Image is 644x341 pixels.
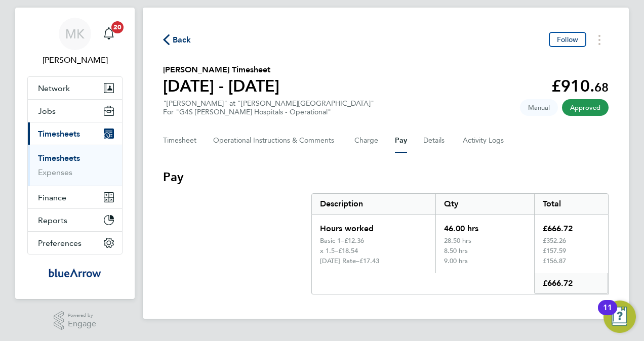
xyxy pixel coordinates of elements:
[163,129,197,153] button: Timesheet
[395,129,407,153] button: Pay
[557,35,578,44] span: Follow
[28,209,122,231] button: Reports
[15,8,135,299] nav: Main navigation
[594,80,609,95] span: 68
[356,257,359,265] span: –
[38,238,82,248] span: Preferences
[344,237,427,245] div: £12.36
[435,194,534,214] div: Qty
[534,257,608,273] div: £156.87
[163,76,279,96] h1: [DATE] - [DATE]
[435,237,534,247] div: 28.50 hrs
[163,64,279,76] h2: [PERSON_NAME] Timesheet
[551,76,609,96] app-decimal: £910.
[27,265,123,281] a: Go to home page
[111,21,124,33] span: 20
[38,167,72,177] a: Expenses
[28,145,122,186] div: Timesheets
[38,193,66,202] span: Finance
[38,216,67,225] span: Reports
[534,215,608,237] div: £666.72
[65,27,85,40] span: MK
[534,273,608,294] div: £666.72
[68,311,96,320] span: Powered by
[562,99,609,116] span: This timesheet has been approved.
[163,99,374,116] div: "[PERSON_NAME]" at "[PERSON_NAME][GEOGRAPHIC_DATA]"
[423,129,447,153] button: Details
[320,247,338,255] div: x 1.5
[38,106,56,116] span: Jobs
[28,232,122,254] button: Preferences
[163,169,609,185] h3: Pay
[338,247,427,255] div: £18.54
[320,237,344,245] div: Basic 1
[463,129,505,153] button: Activity Logs
[68,320,96,328] span: Engage
[520,99,558,116] span: This timesheet was manually created.
[603,308,612,321] div: 11
[28,100,122,122] button: Jobs
[27,54,123,66] span: Miriam Kerins
[28,77,122,99] button: Network
[28,122,122,145] button: Timesheets
[435,215,534,237] div: 46.00 hrs
[163,108,374,116] div: For "G4S [PERSON_NAME] Hospitals - Operational"
[359,257,427,265] div: £17.43
[435,257,534,273] div: 9.00 hrs
[28,186,122,208] button: Finance
[163,169,609,294] section: Pay
[173,34,191,46] span: Back
[534,194,608,214] div: Total
[27,18,123,66] a: MK[PERSON_NAME]
[320,257,359,265] div: [DATE] Rate
[312,215,435,237] div: Hours worked
[38,83,70,93] span: Network
[534,247,608,257] div: £157.59
[99,18,119,50] a: 20
[311,193,609,294] div: Pay
[54,311,97,330] a: Powered byEngage
[49,265,101,281] img: bluearrow-logo-retina.png
[549,32,586,47] button: Follow
[38,129,80,139] span: Timesheets
[435,247,534,257] div: 8.50 hrs
[534,237,608,247] div: £352.26
[354,129,379,153] button: Charge
[335,246,338,255] span: –
[213,129,338,153] button: Operational Instructions & Comments
[312,194,435,214] div: Description
[341,236,344,245] span: –
[590,32,609,48] button: Timesheets Menu
[603,301,636,333] button: Open Resource Center, 11 new notifications
[38,153,80,163] a: Timesheets
[163,33,191,46] button: Back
